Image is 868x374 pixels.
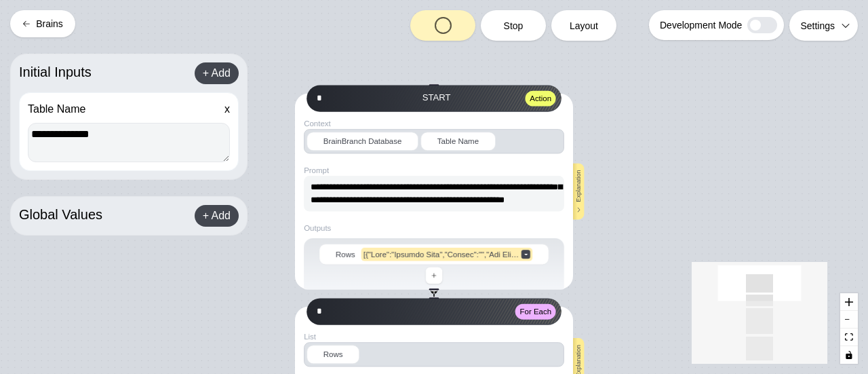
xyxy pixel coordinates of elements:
div: Table Name [420,132,495,151]
button: For Each [515,304,556,320]
div: List [304,331,564,342]
div: Context [304,118,564,129]
div: Prompt [304,165,564,176]
div: + Add [195,62,239,84]
button: zoom out [840,311,858,329]
div: Development Mode [649,10,784,40]
button: Layout [551,10,616,41]
img: down caret [524,253,528,255]
div: Outputs [304,223,331,233]
span: Explanation [574,170,583,213]
span: Stop [504,19,524,33]
div: React Flow controls [840,293,858,364]
img: synapse header [370,299,561,324]
button: BrainBranch DatabaseTable Name [304,129,564,153]
button: + [431,287,437,294]
button: Settings [789,10,858,41]
img: synapse header [370,86,561,111]
div: Rows [319,244,549,265]
div: Initial Inputs [19,62,92,84]
button: Brains [10,10,75,37]
button: Action [526,91,556,107]
div: Global Values [19,205,102,227]
span: [{"Lore":"Ipsumdo Sita","Consec":"","Adi Elit":"","___se___":"54doe1t1-62i7-1647-1u0l-e09d7ma96al... [363,249,519,260]
div: x [224,101,230,123]
button: Rows [304,342,564,367]
div: Table Name [28,101,85,117]
button: toggle interactivity [840,346,858,364]
div: + Add [195,205,239,227]
div: BrainBranch Database [307,132,418,151]
div: START [422,91,451,107]
button: zoom in [840,293,858,311]
button: fit view [840,329,858,346]
div: Rows [307,345,359,364]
